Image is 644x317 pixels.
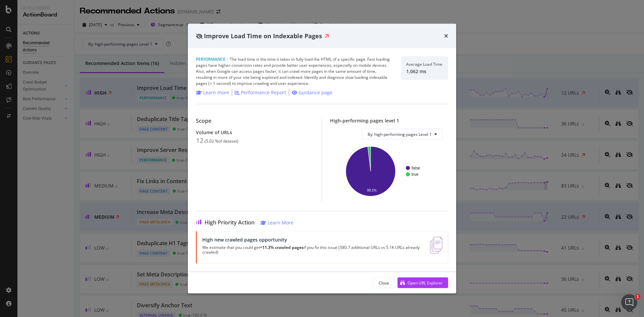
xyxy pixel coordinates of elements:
[412,172,419,177] text: true
[362,129,443,140] button: By: high-performing-pages Level 1
[202,245,422,255] p: We estimate that you could get if you fix this issue (580.7 additional URLs vs 5.1K URLs already ...
[373,277,395,288] button: Close
[379,280,389,285] div: Close
[406,68,442,74] div: 1,062 ms
[196,33,203,39] div: eye-slash
[196,89,229,96] a: Learn more
[268,219,293,226] div: Learn More
[444,32,448,40] div: times
[406,62,442,67] div: Average Load Time
[430,237,442,254] img: e5DMFwAAAABJRU5ErkJggg==
[196,118,314,124] div: Scope
[203,89,229,96] div: Learn more
[397,277,448,288] button: Open URL Explorer
[330,118,448,123] div: High-performing-pages level 1
[196,137,203,145] div: 12
[260,245,304,250] strong: +11.3% crawled pages
[204,32,322,40] span: Improve Load Time on Indexable Pages
[202,237,422,243] div: High new crawled pages opportunity
[196,56,225,62] span: Performance
[335,145,443,198] svg: A chart.
[235,89,286,96] a: Performance Report
[299,89,332,96] div: Guidance page
[408,280,443,285] div: Open URL Explorer
[367,189,376,192] text: 98.1%
[196,56,393,87] div: The load time is the time it takes to fully load the HTML of a specific page. Fast loading pages ...
[196,129,314,135] div: Volume of URLs
[188,23,456,294] div: modal
[205,139,238,144] div: ( 5.02 % of dataset )
[205,219,255,226] span: High Priority Action
[226,56,229,62] span: |
[260,219,293,226] a: Learn More
[635,294,640,300] span: 1
[621,294,637,310] iframe: Intercom live chat
[368,131,432,137] span: By: high-performing-pages Level 1
[241,89,286,96] div: Performance Report
[292,89,332,96] a: Guidance page
[412,166,420,170] text: false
